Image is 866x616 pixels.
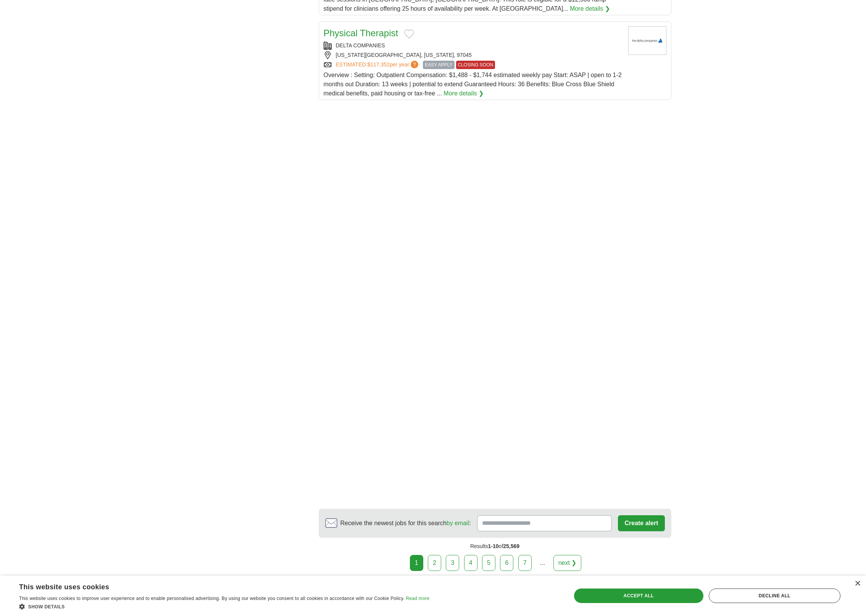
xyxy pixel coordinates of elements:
[324,28,398,38] a: Physical Therapist
[19,596,405,601] span: This website uses cookies to improve user experience and to enable personalised advertising. By u...
[570,4,610,13] a: More details ❯
[488,543,499,549] span: 1-10
[319,538,671,555] div: Results of
[464,555,477,571] a: 4
[456,61,495,69] span: CLOSING SOON
[709,589,840,603] div: Decline all
[855,581,860,587] div: Close
[553,555,582,571] a: next ❯
[410,555,423,571] div: 1
[423,61,454,69] span: EASY APPLY
[443,89,484,98] a: More details ❯
[404,29,414,39] button: Add to favorite jobs
[618,515,664,531] button: Create alert
[336,42,385,48] a: DELTA COMPANIES
[518,555,532,571] a: 7
[503,543,519,549] span: 25,569
[319,106,671,503] iframe: Ads by Google
[411,61,418,68] span: ?
[28,604,65,610] span: Show details
[340,519,471,528] span: Receive the newest jobs for this search :
[406,596,429,601] a: Read more, opens a new window
[482,555,495,571] a: 5
[574,589,703,603] div: Accept all
[367,61,389,68] span: $117,352
[19,580,410,592] div: This website uses cookies
[428,555,441,571] a: 2
[19,603,429,610] div: Show details
[324,72,622,97] span: Overview : Setting: Outpatient Compensation: $1,488 - $1,744 estimated weekly pay Start: ASAP | o...
[336,61,420,69] a: ESTIMATED:$117,352per year?
[447,520,469,526] a: by email
[500,555,513,571] a: 6
[628,26,666,55] img: Delta Companies logo
[535,555,550,571] div: ...
[324,51,622,59] div: [US_STATE][GEOGRAPHIC_DATA], [US_STATE], 97045
[446,555,459,571] a: 3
